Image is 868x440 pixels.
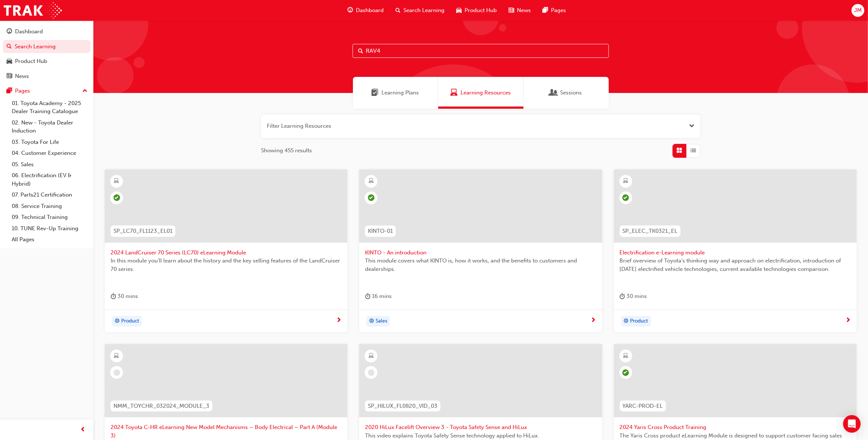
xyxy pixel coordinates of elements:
span: NMM_TOYCHR_032024_MODULE_3 [113,402,209,410]
span: learningRecordVerb_PASS-icon [622,369,629,376]
span: 2024 Toyota C-HR eLearning New Model Mechanisms – Body Electrical – Part A (Module 3) [111,423,342,440]
span: pages-icon [543,6,548,15]
a: 08. Service Training [9,201,90,212]
span: Brief overview of Toyota’s thinking way and approach on electrification, introduction of [DATE] e... [620,257,851,273]
span: Product [630,317,648,325]
span: YARC-PROD-EL [623,402,663,410]
a: 06. Electrification (EV & Hybrid) [9,170,90,189]
span: SP_HILUX_FL0820_VID_03 [368,402,437,410]
span: guage-icon [347,6,353,15]
a: pages-iconPages [537,3,572,18]
span: This video explains Toyota Safety Sense technology applied to HiLux. [365,432,596,440]
a: SP_ELEC_TK0321_ELElectrification e-Learning moduleBrief overview of Toyota’s thinking way and app... [614,169,857,333]
span: SP_LC70_FL1123_EL01 [113,227,172,235]
button: Pages [3,84,90,98]
a: Learning PlansLearning Plans [353,77,438,109]
a: 03. Toyota For Life [9,137,90,148]
a: SessionsSessions [524,77,609,109]
a: All Pages [9,234,90,245]
a: 04. Customer Experience [9,148,90,159]
button: Open the filter [689,122,694,130]
span: car-icon [7,58,12,65]
div: Pages [15,87,30,95]
span: learningResourceType_ELEARNING-icon [623,176,628,186]
span: KINTO - An introduction [365,249,596,257]
span: prev-icon [81,425,86,435]
span: next-icon [336,317,342,324]
span: 2024 LandCruiser 70 Series (LC70) eLearning Module [111,249,342,257]
span: Electrification e-Learning module [620,249,851,257]
span: duration-icon [620,292,625,301]
span: learningRecordVerb_PASS-icon [368,194,375,201]
a: KINTO-01KINTO - An introductionThis module covers what KINTO is, how it works, and the benefits t... [359,169,602,333]
a: News [3,70,90,83]
span: List [691,146,696,155]
span: Sales [376,317,387,325]
span: car-icon [456,6,462,15]
div: Open Intercom Messenger [843,415,861,433]
span: Sessions [550,89,558,97]
span: learningResourceType_ELEARNING-icon [114,176,119,186]
span: Pages [551,6,566,15]
span: Product Hub [465,6,497,15]
span: duration-icon [111,292,116,301]
span: Grid [677,146,682,155]
span: Showing 455 results [261,146,312,155]
button: JM [852,4,864,17]
span: learningResourceType_ELEARNING-icon [623,351,628,361]
span: Search Learning [403,6,444,15]
a: news-iconNews [503,3,537,18]
span: This module covers what KINTO is, how it works, and the benefits to customers and dealerships. [365,257,596,273]
span: search-icon [395,6,401,15]
div: Dashboard [15,27,43,36]
span: learningRecordVerb_NONE-icon [368,369,375,376]
a: 07. Parts21 Certification [9,189,90,201]
span: News [517,6,531,15]
span: JM [854,6,862,15]
img: Trak [4,2,62,19]
span: Learning Plans [382,89,419,97]
button: DashboardSearch LearningProduct HubNews [3,23,90,84]
span: target-icon [624,317,629,326]
a: 02. New - Toyota Dealer Induction [9,117,90,137]
span: learningResourceType_ELEARNING-icon [114,351,119,361]
span: Product [121,317,139,325]
span: 2024 Yaris Cross Product Training [620,423,851,432]
span: pages-icon [7,88,12,94]
span: Dashboard [356,6,384,15]
a: 01. Toyota Academy - 2025 Dealer Training Catalogue [9,98,90,117]
span: search-icon [7,44,12,50]
span: news-icon [7,73,12,80]
span: target-icon [115,317,120,326]
span: learningRecordVerb_PASS-icon [113,194,120,201]
a: 10. TUNE Rev-Up Training [9,223,90,234]
span: In this module you'll learn about the history and the key selling features of the LandCruiser 70 ... [111,257,342,273]
div: 30 mins [620,292,647,301]
a: guage-iconDashboard [342,3,390,18]
span: learningResourceType_ELEARNING-icon [369,351,374,361]
a: SP_LC70_FL1123_EL012024 LandCruiser 70 Series (LC70) eLearning ModuleIn this module you'll learn ... [105,169,347,333]
div: 30 mins [111,292,138,301]
a: search-iconSearch Learning [390,3,450,18]
a: Dashboard [3,25,90,38]
span: up-icon [82,86,87,96]
a: Product Hub [3,55,90,68]
a: car-iconProduct Hub [450,3,503,18]
a: Search Learning [3,40,90,53]
span: learningRecordVerb_COMPLETE-icon [622,194,629,201]
div: Product Hub [15,57,47,66]
span: Search [358,47,363,55]
span: next-icon [845,317,851,324]
span: learningRecordVerb_NONE-icon [113,369,120,376]
span: Sessions [560,89,582,97]
div: News [15,72,29,81]
span: news-icon [508,6,514,15]
span: SP_ELEC_TK0321_EL [623,227,678,235]
span: next-icon [591,317,596,324]
a: 09. Technical Training [9,212,90,223]
a: Learning ResourcesLearning Resources [438,77,524,109]
span: Learning Plans [372,89,379,97]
